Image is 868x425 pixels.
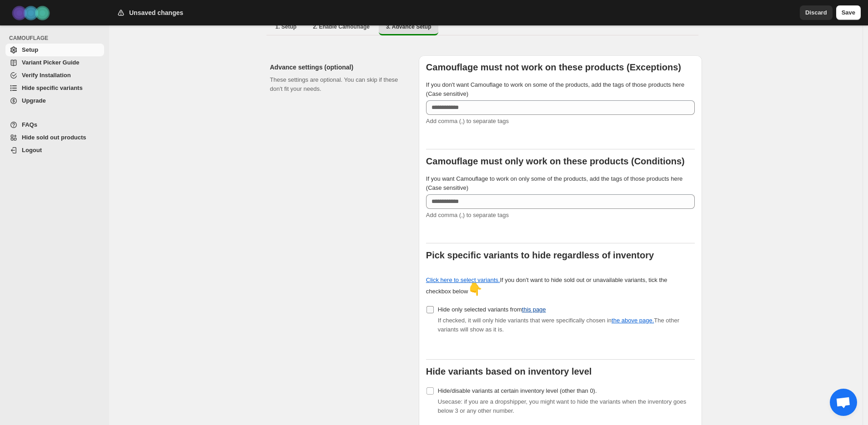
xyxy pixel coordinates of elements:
[22,121,37,128] span: FAQs
[438,317,679,333] span: If checked, it will only hide variants that were specifically chosen in The other variants will s...
[426,156,685,166] b: Camouflage must only work on these products (Conditions)
[313,23,370,30] span: 2. Enable Camouflage
[22,59,79,66] span: Variant Picker Guide
[5,119,104,131] a: FAQs
[270,63,404,72] h2: Advance settings (optional)
[22,134,86,141] span: Hide sold out products
[842,8,855,17] span: Save
[805,8,827,17] span: Discard
[5,82,104,94] a: Hide specific variants
[426,118,509,124] span: Add comma (,) to separate tags
[426,366,592,376] b: Hide variants based on inventory level
[270,75,404,94] p: These settings are optional. You can skip if these don't fit your needs.
[22,46,38,53] span: Setup
[426,277,500,283] a: Click here to select variants.
[468,282,482,296] span: 👇
[129,8,183,17] h2: Unsaved changes
[426,276,668,296] div: If you don't want to hide sold out or unavailable variants, tick the checkbox below
[5,69,104,82] a: Verify Installation
[836,5,861,20] button: Save
[522,306,546,313] a: this page
[800,5,833,20] button: Discard
[5,131,104,144] a: Hide sold out products
[438,387,597,394] span: Hide/disable variants at certain inventory level (other than 0).
[22,147,42,153] span: Logout
[276,23,297,30] span: 1. Setup
[426,175,682,191] span: If you want Camouflage to work on only some of the products, add the tags of those products here ...
[22,84,83,91] span: Hide specific variants
[438,398,686,414] span: Usecase: if you are a dropshipper, you might want to hide the variants when the inventory goes be...
[9,35,105,42] span: CAMOUFLAGE
[5,144,104,157] a: Logout
[438,306,546,313] span: Hide only selected variants from
[426,250,654,260] b: Pick specific variants to hide regardless of inventory
[426,62,681,72] b: Camouflage must not work on these products (Exceptions)
[426,212,509,218] span: Add comma (,) to separate tags
[5,56,104,69] a: Variant Picker Guide
[22,97,46,104] span: Upgrade
[5,94,104,107] a: Upgrade
[426,81,684,97] span: If you don't want Camouflage to work on some of the products, add the tags of those products here...
[830,389,857,416] div: Ouvrir le chat
[5,44,104,56] a: Setup
[612,317,654,324] a: the above page.
[22,72,71,79] span: Verify Installation
[386,23,431,30] span: 3. Advance Setup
